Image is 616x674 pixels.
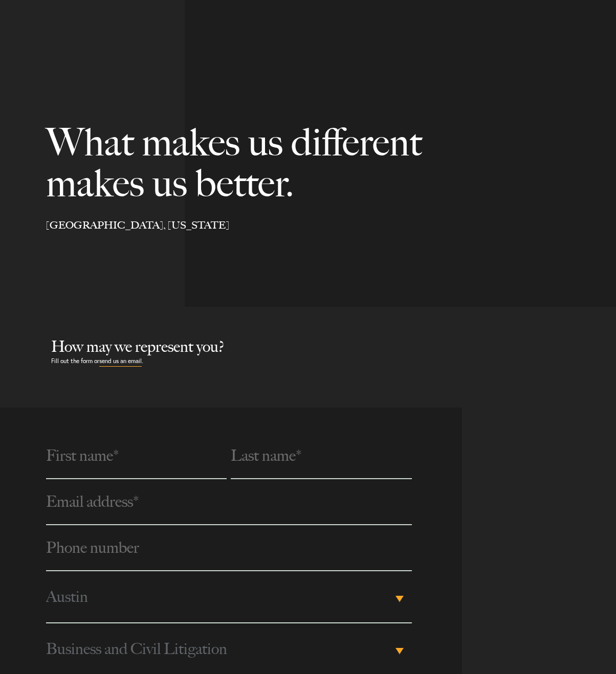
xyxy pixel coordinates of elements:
input: Phone number [46,525,411,571]
input: First name* [46,433,227,479]
h2: How may we represent you? [51,338,616,356]
b: ▾ [395,648,404,654]
a: send us an email [99,356,142,367]
span: Austin [46,571,392,622]
b: ▾ [395,596,404,602]
input: Email address* [46,479,411,525]
input: Last name* [231,433,411,479]
p: Fill out the form or . [51,356,616,367]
